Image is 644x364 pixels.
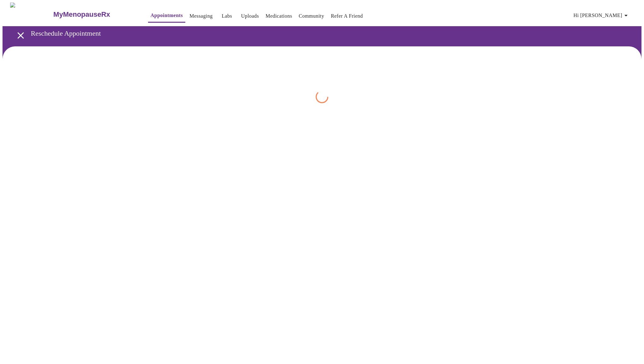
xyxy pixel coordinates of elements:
a: Messaging [189,12,212,21]
h3: Reschedule Appointment [31,29,609,38]
button: Medications [263,10,295,22]
span: Hi [PERSON_NAME] [574,11,630,20]
button: Community [296,10,327,22]
a: Labs [222,12,232,21]
button: open drawer [11,26,30,45]
a: Medications [265,12,292,21]
button: Messaging [187,10,215,22]
button: Hi [PERSON_NAME] [571,9,632,22]
h3: MyMenopauseRx [53,10,110,19]
button: Labs [217,10,237,22]
button: Refer a Friend [328,10,366,22]
a: MyMenopauseRx [53,3,135,26]
a: Community [299,12,324,21]
button: Uploads [239,10,262,22]
a: Uploads [241,12,259,21]
img: MyMenopauseRx Logo [10,3,53,26]
button: Appointments [148,9,185,23]
a: Appointments [151,11,183,20]
a: Refer a Friend [331,12,363,21]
